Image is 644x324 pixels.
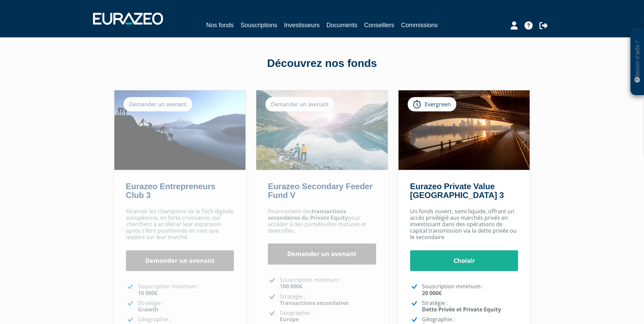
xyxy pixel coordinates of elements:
[138,306,159,313] strong: Growth
[138,289,158,297] strong: 10 000€
[410,208,518,241] p: Un fonds ouvert, semi liquide, offrant un accès privilégié aux marchés privés en investissant dan...
[401,20,438,30] a: Commissions
[280,283,302,290] strong: 100 000€
[129,56,516,71] div: Découvrez nos fonds
[284,20,319,30] a: Investisseurs
[240,20,277,30] a: Souscriptions
[364,20,394,30] a: Conseillers
[280,293,376,306] p: Stratégie :
[206,20,234,31] a: Nos fonds
[268,182,372,200] a: Eurazeo Secondary Feeder Fund V
[410,182,504,200] a: Eurazeo Private Value [GEOGRAPHIC_DATA] 3
[422,283,518,296] p: Souscription minimum :
[268,244,376,265] a: Demander un avenant
[327,20,357,30] a: Documents
[268,208,348,221] strong: transactions secondaires du Private Equity
[422,300,518,313] p: Stratégie :
[265,97,334,111] div: Demander un avenant
[124,97,192,111] div: Demander un avenant
[114,90,246,170] img: Eurazeo Entrepreneurs Club 3
[410,250,518,271] a: Choisir
[280,316,299,323] strong: Europe
[138,283,234,296] p: Souscription minimum :
[256,90,388,170] img: Eurazeo Secondary Feeder Fund V
[408,97,456,111] div: Evergreen
[280,277,376,290] p: Souscription minimum :
[422,306,501,313] strong: Dette Privée et Private Equity
[126,182,216,200] a: Eurazeo Entrepreneurs Club 3
[280,310,376,323] p: Géographie :
[280,299,349,307] strong: Transactions secondaires
[399,90,530,170] img: Eurazeo Private Value Europe 3
[422,289,442,297] strong: 20 000€
[268,208,376,234] p: Financement des pour accéder à des portefeuilles matures et diversifiés.
[126,208,234,241] p: Financer les champions de la Tech digitale européenne, en forte croissance, qui cherchent à accél...
[633,31,641,92] p: Besoin d'aide ?
[138,300,234,313] p: Stratégie :
[93,13,163,25] img: 1732889491-logotype_eurazeo_blanc_rvb.png
[126,250,234,271] a: Demander un avenant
